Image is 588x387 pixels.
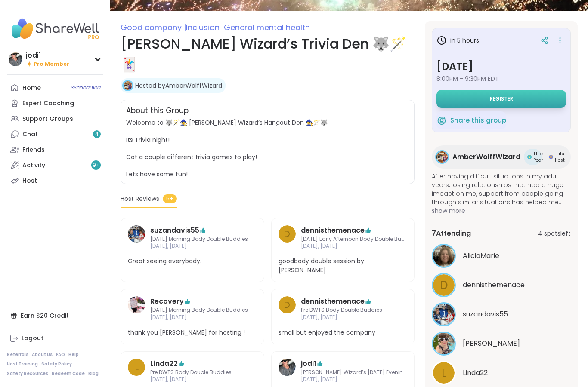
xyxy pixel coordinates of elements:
[301,225,365,236] a: dennisthemenace
[7,126,103,142] a: Chat4
[7,308,103,323] div: Earn $20 Credit
[7,157,103,173] a: Activity9+
[7,111,103,126] a: Support Groups
[538,229,571,238] span: 4 spots left
[432,145,571,169] a: AmberWolffWizardAmberWolffWizardElite PeerElite PeerElite HostElite Host
[533,150,543,163] span: Elite Peer
[150,359,178,369] a: Linda22
[301,359,316,369] a: jodi1
[95,131,99,138] span: 4
[150,225,199,236] a: suzandavis55
[41,361,72,367] a: Safety Policy
[150,296,184,307] a: Recovery
[150,243,248,250] span: [DATE], [DATE]
[463,368,488,378] span: Linda22
[440,277,448,294] span: d
[150,369,235,376] span: Pre DWTS Body Double Buddies
[22,84,41,92] div: Home
[463,338,520,349] span: Adrienne_QueenOfTheDawn
[452,152,520,162] span: AmberWolffWizard
[163,194,177,203] span: 5+
[442,365,446,381] span: L
[433,245,455,267] img: AliciaMarie
[150,307,248,314] span: [DATE] Morning Body Double Buddies
[527,155,532,159] img: Elite Peer
[7,331,103,346] a: Logout
[150,376,235,383] span: [DATE], [DATE]
[128,296,145,313] img: Recovery
[128,257,257,266] span: Great seeing everybody.
[490,95,513,102] span: Register
[121,22,186,33] span: Good company |
[32,352,53,358] a: About Us
[432,302,571,326] a: suzandavis55suzandavis55
[436,59,566,74] h3: [DATE]
[128,359,145,384] a: L
[88,371,99,377] a: Blog
[432,228,471,239] span: 7 Attending
[279,328,408,337] span: small but enjoyed the company
[549,155,553,159] img: Elite Host
[279,225,296,250] a: d
[7,361,38,367] a: Host Training
[301,243,408,250] span: [DATE], [DATE]
[463,280,525,290] span: dennisthemenace
[7,14,103,44] img: ShareWell Nav Logo
[432,332,571,356] a: Adrienne_QueenOfTheDawn[PERSON_NAME]
[301,314,385,321] span: [DATE], [DATE]
[93,162,100,169] span: 9 +
[284,227,290,240] span: d
[135,81,222,90] a: Hosted byAmberWolffWizard
[126,118,328,178] span: Welcome to 🐺🪄🧙‍♀️ [PERSON_NAME] Wizard’s Hangout Den 🧙‍♀️🪄🐺 Its Trivia night! Got a couple differ...
[150,236,248,243] span: [DATE] Morning Body Double Buddies
[284,298,290,311] span: d
[432,361,571,385] a: LLinda22
[126,105,189,117] h2: About this Group
[7,80,103,95] a: Home3Scheduled
[9,52,22,66] img: jodi1
[124,81,132,90] img: AmberWolffWizard
[22,334,43,343] div: Logout
[301,369,408,376] span: [PERSON_NAME] Wizard’s [DATE] Evening Hangout Den 🐺🪄
[463,251,499,261] span: AliciaMarie
[128,328,257,337] span: thank you [PERSON_NAME] for hosting !
[22,177,37,185] div: Host
[279,359,296,384] a: jodi1
[121,194,159,203] span: Host Reviews
[135,361,139,374] span: L
[432,172,571,206] span: After having difficult situations in my adult years, losing relationships that had a huge impact ...
[433,333,455,354] img: Adrienne_QueenOfTheDawn
[301,376,408,383] span: [DATE], [DATE]
[7,352,28,358] a: Referrals
[433,304,455,325] img: suzandavis55
[128,225,145,243] img: suzandavis55
[7,142,103,157] a: Friends
[22,99,74,108] div: Expert Coaching
[22,115,73,123] div: Support Groups
[301,307,385,314] span: Pre DWTS Body Double Buddies
[436,35,479,46] h3: in 5 hours
[432,273,571,297] a: ddennisthemenace
[224,22,310,33] span: General mental health
[56,352,65,358] a: FAQ
[68,352,79,358] a: Help
[463,309,508,319] span: suzandavis55
[7,371,48,377] a: Safety Resources
[128,225,145,250] a: suzandavis55
[22,161,45,170] div: Activity
[279,296,296,321] a: d
[7,173,103,188] a: Host
[22,130,38,139] div: Chat
[432,206,571,215] span: show more
[52,371,85,377] a: Redeem Code
[150,314,248,321] span: [DATE], [DATE]
[26,51,69,60] div: jodi1
[436,74,566,83] span: 8:00PM - 9:30PM EDT
[7,95,103,111] a: Expert Coaching
[436,151,448,163] img: AmberWolffWizard
[436,90,566,108] button: Register
[186,22,224,33] span: Inclusion |
[279,257,408,275] span: goodbody double session by [PERSON_NAME]
[121,34,415,75] h1: [PERSON_NAME] Wizard’s Trivia Den 🐺🪄🃏
[436,115,447,126] img: ShareWell Logomark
